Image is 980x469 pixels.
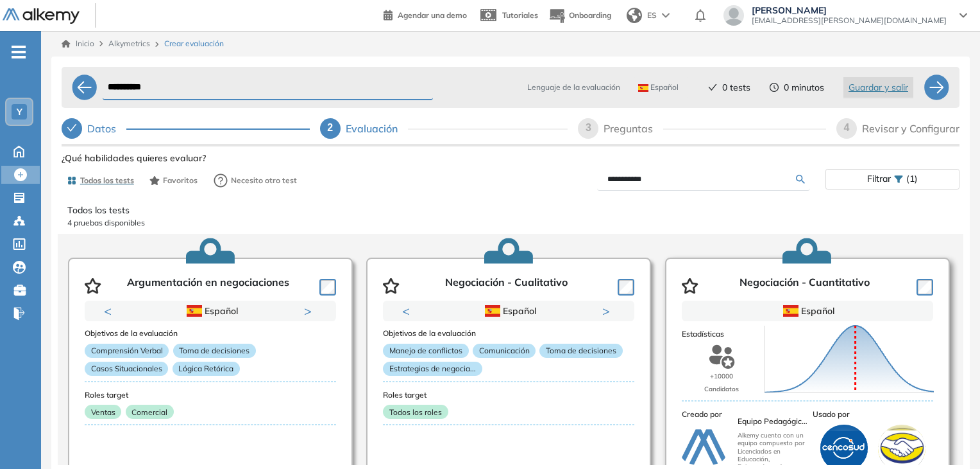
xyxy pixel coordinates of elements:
[163,175,198,186] span: Favoritos
[638,82,679,93] span: Español
[85,391,336,400] h3: Roles target
[304,305,317,317] button: Next
[108,39,150,48] span: Alkymetrics
[737,417,809,427] h3: Equipo Pedagógico Alkemy
[85,362,168,376] p: Casos Situacionales
[784,81,824,94] span: 0 minutos
[67,204,954,217] p: Todos los tests
[514,321,524,323] button: 2
[173,344,256,358] p: Toma de decisiones
[662,13,670,18] img: arrow
[578,118,826,139] div: 3Preguntas
[187,305,202,317] img: ESP
[12,51,26,53] i: -
[85,344,169,358] p: Comprensión Verbal
[164,38,224,49] span: Crear evaluación
[445,276,568,296] p: Negociación - Cualitativo
[836,118,959,139] div: 4Revisar y Configurar
[383,405,448,419] p: Todos los roles
[627,8,642,23] img: world
[739,276,870,296] p: Negociación - Cuantitativo
[384,6,467,22] a: Agendar una demo
[604,118,663,139] div: Preguntas
[844,122,850,133] span: 4
[80,175,134,186] span: Todos los tests
[17,107,22,117] span: Y
[383,329,634,338] h3: Objetivos de la evaluación
[195,321,210,323] button: 1
[231,175,297,186] span: Necesito otro test
[682,329,933,338] h3: Estadísticas
[62,152,206,165] span: ¿Qué habilidades quieres evaluar?
[710,370,733,383] p: +10000
[67,217,954,229] p: 4 pruebas disponibles
[85,329,336,338] h3: Objetivos de la evaluación
[485,305,500,317] img: ESP
[67,123,77,133] span: check
[127,276,289,296] p: Argumentación en negociaciones
[682,410,807,419] h3: Creado por
[208,168,303,193] button: Necesito otro test
[130,304,291,318] div: Español
[493,321,509,323] button: 1
[722,81,750,94] span: 0 tests
[727,304,888,318] div: Español
[539,344,622,358] p: Toma de decisiones
[752,5,947,15] span: [PERSON_NAME]
[62,118,310,139] div: Datos
[704,382,739,395] p: Candidatos
[548,2,611,30] button: Onboarding
[867,170,891,188] span: Filtrar
[215,321,226,323] button: 2
[906,170,918,188] span: (1)
[402,305,415,317] button: Previous
[862,118,959,139] div: Revisar y Configurar
[602,305,615,317] button: Next
[473,344,536,358] p: Comunicación
[586,122,591,133] span: 3
[647,10,657,21] span: ES
[346,118,408,139] div: Evaluación
[62,38,94,49] a: Inicio
[398,10,467,20] span: Agendar una demo
[327,122,333,133] span: 2
[916,407,980,469] div: Widget de chat
[849,80,908,94] span: Guardar y salir
[126,405,174,419] p: Comercial
[752,15,947,26] span: [EMAIL_ADDRESS][PERSON_NAME][DOMAIN_NAME]
[87,118,126,139] div: Datos
[502,10,538,20] span: Tutoriales
[428,304,589,318] div: Español
[104,305,117,317] button: Previous
[144,170,203,191] button: Favoritos
[569,10,611,20] span: Onboarding
[770,83,779,92] span: clock-circle
[85,405,121,419] p: Ventas
[916,407,980,469] iframe: Chat Widget
[173,362,240,376] p: Lógica Retórica
[638,84,648,92] img: ESP
[708,83,717,92] span: check
[527,82,620,93] span: Lenguaje de la evaluación
[383,362,482,376] p: Estrategias de negocia...
[383,391,634,400] h3: Roles target
[383,344,468,358] p: Manejo de conflictos
[62,170,139,191] button: Todos los tests
[320,118,568,139] div: 2Evaluación
[843,77,913,98] button: Guardar y salir
[3,8,80,24] img: Logo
